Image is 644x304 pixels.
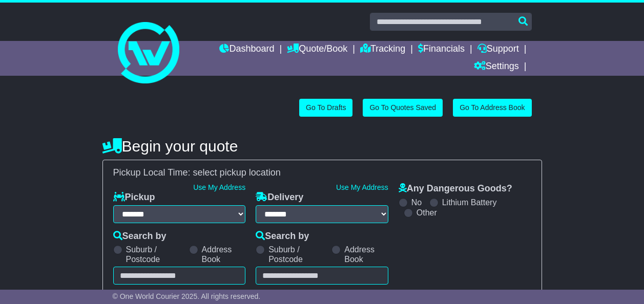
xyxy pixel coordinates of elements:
[193,183,245,191] a: Use My Address
[113,192,155,203] label: Pickup
[113,292,261,300] span: © One World Courier 2025. All rights reserved.
[417,208,437,218] label: Other
[363,99,443,117] a: Go To Quotes Saved
[399,183,512,194] label: Any Dangerous Goods?
[336,183,388,191] a: Use My Address
[102,138,542,155] h4: Begin your quote
[113,231,167,242] label: Search by
[256,231,309,242] label: Search by
[360,41,405,58] a: Tracking
[344,245,388,264] label: Address Book
[442,198,497,207] label: Lithium Battery
[193,167,281,178] span: select pickup location
[299,99,352,117] a: Go To Drafts
[453,99,531,117] a: Go To Address Book
[108,167,536,179] div: Pickup Local Time:
[256,192,303,203] label: Delivery
[202,245,246,264] label: Address Book
[474,58,519,76] a: Settings
[477,41,519,58] a: Support
[411,198,422,207] label: No
[126,245,184,264] label: Suburb / Postcode
[219,41,274,58] a: Dashboard
[287,41,347,58] a: Quote/Book
[268,245,326,264] label: Suburb / Postcode
[418,41,465,58] a: Financials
